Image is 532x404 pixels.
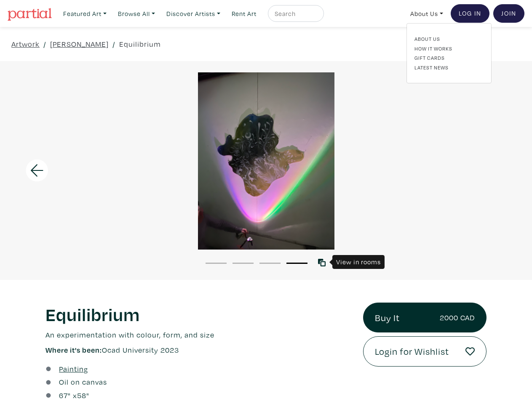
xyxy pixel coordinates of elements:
span: 58 [77,391,86,400]
div: Featured Art [406,23,492,83]
span: 67 [59,391,68,400]
a: Buy It2000 CAD [363,303,487,333]
button: 2 of 4 [233,263,254,264]
button: 1 of 4 [206,263,227,264]
a: Oil on canvas [59,376,107,388]
span: / [112,38,115,50]
button: 3 of 4 [259,263,281,264]
a: About Us [406,5,447,22]
h1: Equilibrium [45,303,350,325]
a: How It Works [414,45,484,52]
span: / [43,38,46,50]
a: Login for Wishlist [363,336,487,367]
a: Latest News [414,64,484,71]
div: " x " [59,390,89,401]
a: Artwork [11,38,40,50]
p: An experimentation with colour, form, and size [45,329,350,340]
span: Login for Wishlist [375,344,449,359]
a: Painting [59,363,88,375]
span: Where it's been: [45,345,102,355]
button: 4 of 4 [286,263,307,264]
a: Rent Art [228,5,260,22]
input: Search [274,8,316,19]
a: Browse All [114,5,159,22]
u: Painting [59,364,88,374]
a: About Us [414,35,484,43]
a: Gift Cards [414,54,484,61]
small: 2000 CAD [440,312,475,323]
p: Ocad University 2023 [45,344,350,356]
a: Equilibrium [119,38,161,50]
a: Discover Artists [163,5,224,22]
a: Log In [451,4,489,23]
a: Featured Art [59,5,110,22]
div: View in rooms [332,255,385,269]
a: [PERSON_NAME] [50,38,109,50]
a: Join [493,4,524,23]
